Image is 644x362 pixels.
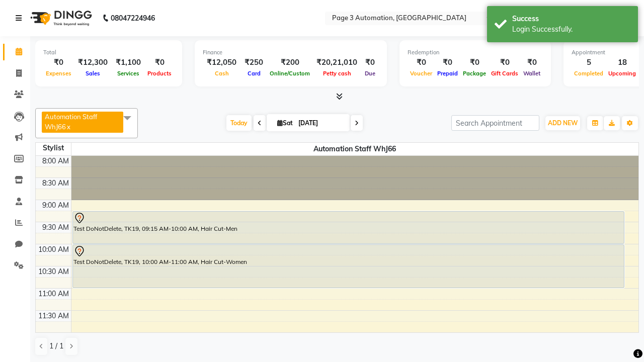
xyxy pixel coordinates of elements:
[74,57,112,68] div: ₹12,300
[489,57,521,68] div: ₹0
[45,113,97,131] span: Automation Staff WhJ66
[408,57,435,68] div: ₹0
[203,57,240,68] div: ₹12,050
[245,70,263,77] span: Card
[212,70,231,77] span: Cash
[40,156,71,166] div: 8:00 AM
[489,70,521,77] span: Gift Cards
[521,70,543,77] span: Wallet
[408,70,435,77] span: Voucher
[40,222,71,233] div: 9:30 AM
[36,143,71,153] div: Stylist
[111,4,155,32] b: 08047224946
[312,57,361,68] div: ₹20,21,010
[40,178,71,189] div: 8:30 AM
[267,57,312,68] div: ₹200
[275,119,295,127] span: Sat
[40,200,71,211] div: 9:00 AM
[226,115,252,131] span: Today
[203,48,379,57] div: Finance
[71,143,639,155] span: Automation Staff WhJ66
[36,244,71,255] div: 10:00 AM
[460,70,489,77] span: Package
[451,115,539,131] input: Search Appointment
[408,48,543,57] div: Redemption
[267,70,312,77] span: Online/Custom
[435,70,460,77] span: Prepaid
[435,57,460,68] div: ₹0
[26,4,95,32] img: logo
[36,266,71,277] div: 10:30 AM
[320,70,354,77] span: Petty cash
[606,70,638,77] span: Upcoming
[83,70,103,77] span: Sales
[36,311,71,321] div: 11:30 AM
[548,119,578,127] span: ADD NEW
[460,57,489,68] div: ₹0
[362,70,378,77] span: Due
[512,14,630,24] div: Success
[572,57,606,68] div: 5
[572,70,606,77] span: Completed
[606,57,638,68] div: 18
[43,70,74,77] span: Expenses
[145,57,174,68] div: ₹0
[43,48,174,57] div: Total
[240,57,267,68] div: ₹250
[49,341,63,351] span: 1 / 1
[43,57,74,68] div: ₹0
[115,70,142,77] span: Services
[295,116,346,131] input: 2025-10-04
[112,57,145,68] div: ₹1,100
[73,212,624,243] div: Test DoNotDelete, TK19, 09:15 AM-10:00 AM, Hair Cut-Men
[361,57,379,68] div: ₹0
[73,245,624,288] div: Test DoNotDelete, TK19, 10:00 AM-11:00 AM, Hair Cut-Women
[512,24,630,35] div: Login Successfully.
[66,123,70,131] a: x
[145,70,174,77] span: Products
[545,116,580,130] button: ADD NEW
[521,57,543,68] div: ₹0
[36,289,71,299] div: 11:00 AM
